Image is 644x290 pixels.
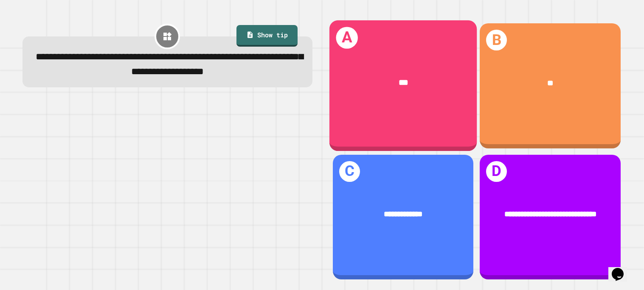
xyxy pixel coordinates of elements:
h1: C [339,161,360,182]
h1: B [486,30,507,50]
a: Show tip [236,25,297,47]
h1: D [486,161,507,182]
h1: A [336,27,357,49]
iframe: chat widget [608,256,636,282]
